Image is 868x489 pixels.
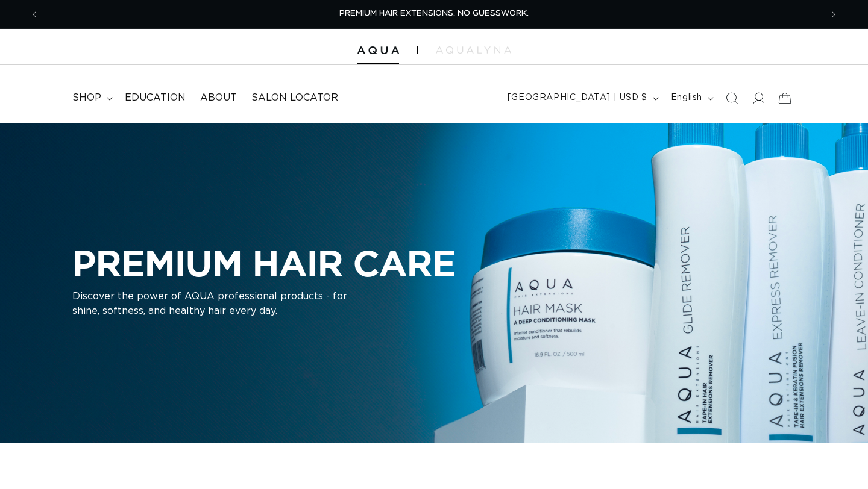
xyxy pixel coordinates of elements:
[72,242,456,284] h2: PREMIUM HAIR CARE
[118,84,193,111] a: Education
[72,289,374,318] p: Discover the power of AQUA professional products - for shine, softness, and healthy hair every day.
[664,87,719,110] button: English
[21,3,48,26] button: Previous announcement
[357,46,399,55] img: Aqua Hair Extensions
[200,92,237,104] span: About
[244,84,345,111] a: Salon Locator
[719,85,745,111] summary: Search
[508,92,647,104] span: [GEOGRAPHIC_DATA] | USD $
[251,92,338,104] span: Salon Locator
[671,92,702,104] span: English
[65,84,118,111] summary: shop
[339,10,529,17] span: PREMIUM HAIR EXTENSIONS. NO GUESSWORK.
[193,84,244,111] a: About
[500,87,664,110] button: [GEOGRAPHIC_DATA] | USD $
[72,92,101,104] span: shop
[125,92,186,104] span: Education
[436,46,511,54] img: aqualyna.com
[820,3,847,26] button: Next announcement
